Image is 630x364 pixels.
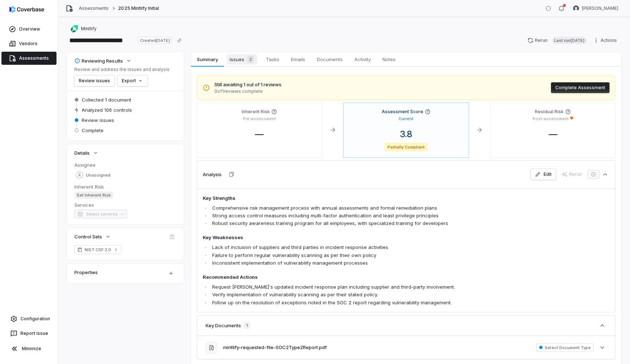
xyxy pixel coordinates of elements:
span: Complete [82,127,104,134]
span: Notes [380,55,398,64]
li: Inconsistent implementation of vulnerability management processes [210,259,528,267]
button: https://mintlify.com/Mintlify [69,22,99,35]
span: Documents [314,55,346,64]
li: Strong access control measures including multi-factor authentication and least privilege principles [210,212,528,219]
span: 3.8 [394,129,418,139]
span: Control Sets [74,233,102,240]
li: Comprehensive risk management process with annual assessments and formal remediation plans [210,204,528,212]
dt: Services [74,202,176,208]
p: Post-assessment [533,116,569,122]
li: Follow up on the resolution of exceptions noted in the SOC 2 report regarding vulnerability manag... [210,299,528,306]
button: Export [117,75,148,86]
span: Created [DATE] [138,37,172,44]
button: Edit [530,169,556,180]
p: Review and address the issues and analysis [74,67,170,72]
a: Assessments [79,5,109,11]
span: Set Inherent Risk [74,191,113,199]
span: Issues [227,54,257,64]
button: Minimize [3,341,55,356]
span: Unassigned [86,173,110,178]
span: 0 of 1 reviews complete [214,88,281,94]
button: Control Sets [72,230,113,243]
button: Details [72,146,101,159]
span: Review issues [82,117,114,123]
img: logo-D7KZi-bG.svg [9,6,44,13]
span: Partially Compliant [385,143,428,151]
span: Emails [288,55,308,64]
span: Still awaiting 1 out of 1 reviews [214,81,281,88]
span: — [249,129,269,139]
button: RerunLast run[DATE] [523,35,591,46]
span: Tasks [263,55,282,64]
h4: Inherent Risk [242,109,270,115]
button: Reviewing Results [72,54,134,67]
a: Assessments [1,52,57,65]
span: 2025 Mintlify Initial [118,5,159,11]
button: Complete Assessment [551,82,610,93]
h4: Assessment Score [382,109,423,115]
span: Activity [351,55,374,64]
button: mintlify-requested-file-SOC2Type2Report.pdf [223,344,327,351]
dt: Assignee [74,162,176,168]
p: Current [398,116,413,122]
li: Verify implementation of vulnerability scanning as per their stated policy. [210,291,528,298]
span: Mintlify [81,26,97,32]
span: Analyzed 106 controls [82,107,132,113]
span: NIST CSF 2.0 [85,247,111,253]
span: Last run [DATE] [552,37,587,44]
h3: Analysis [203,171,222,178]
li: Failure to perform regular vulnerability scanning as per their own policy [210,252,528,259]
li: Lack of inclusion of suppliers and third parties in incident response activities [210,244,528,251]
span: 1 [244,322,250,329]
p: Pre-assessment [243,116,276,122]
h4: Key Weaknesses [203,234,528,241]
span: — [543,129,563,139]
button: Prateek Paliwal avatar[PERSON_NAME] [569,3,623,14]
button: Actions [591,35,621,46]
button: Report Issue [3,327,55,340]
span: Select Document Type [536,343,594,352]
span: Collected 1 document [82,96,131,103]
span: Details [74,150,90,156]
h4: Recommended Actions [203,274,528,281]
img: Prateek Paliwal avatar [573,5,579,11]
span: Summary [194,55,221,64]
div: Reviewing Results [74,58,123,64]
a: Configuration [3,312,55,325]
h4: Key Strengths [203,195,528,202]
a: Vendors [1,37,57,50]
li: Request [PERSON_NAME]'s updated incident response plan including supplier and third-party involve... [210,283,528,291]
span: [PERSON_NAME] [582,5,618,11]
a: Overview [1,23,57,36]
span: 2 [247,56,254,63]
dt: Inherent Risk [74,183,176,190]
li: Robust security awareness training program for all employees, with specialized training for devel... [210,219,528,227]
h3: Key Documents [206,322,241,329]
h4: Residual Risk [535,109,564,115]
button: Review issues [74,75,114,86]
button: Copy link [173,34,186,47]
a: NIST CSF 2.0 [74,245,121,254]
